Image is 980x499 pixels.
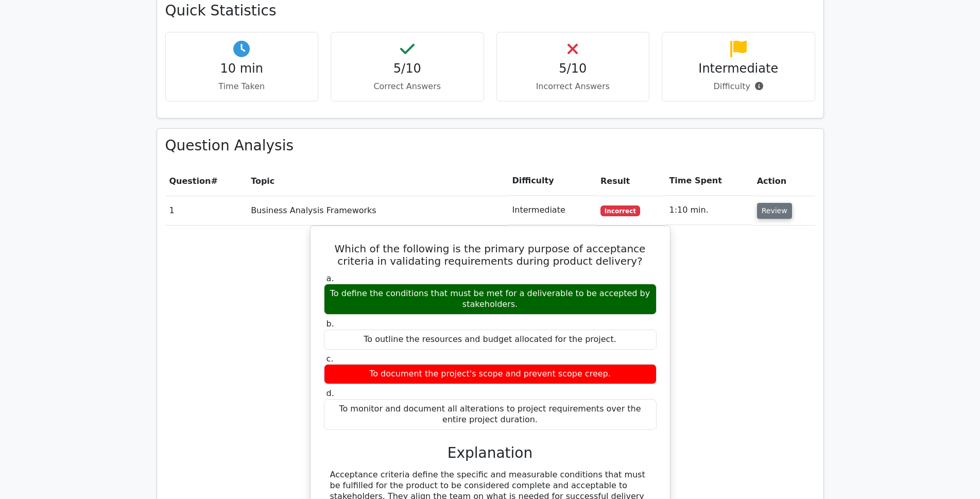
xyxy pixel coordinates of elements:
p: Time Taken [174,80,310,93]
th: Topic [247,166,508,196]
button: Review [757,203,792,219]
p: Correct Answers [339,80,475,93]
div: To outline the resources and budget allocated for the project. [324,330,657,350]
span: d. [326,388,334,398]
span: c. [326,354,334,364]
th: Result [596,166,665,196]
h3: Quick Statistics [165,2,815,20]
th: Action [753,166,815,196]
p: Incorrect Answers [505,80,641,93]
h4: 10 min [174,61,310,76]
th: Time Spent [665,166,752,196]
h3: Explanation [330,444,650,462]
h3: Question Analysis [165,137,815,154]
span: b. [326,319,334,329]
span: Incorrect [600,205,640,216]
h4: 5/10 [505,61,641,76]
span: Question [169,176,211,186]
th: # [165,166,247,196]
td: Intermediate [508,196,596,225]
h4: Intermediate [670,61,806,76]
div: To monitor and document all alterations to project requirements over the entire project duration. [324,399,657,430]
td: Business Analysis Frameworks [247,196,508,225]
h4: 5/10 [339,61,475,76]
th: Difficulty [508,166,596,196]
div: To define the conditions that must be met for a deliverable to be accepted by stakeholders. [324,284,657,315]
h5: Which of the following is the primary purpose of acceptance criteria in validating requirements d... [323,243,658,267]
span: a. [326,273,334,283]
p: Difficulty [670,80,806,93]
div: To document the project's scope and prevent scope creep. [324,364,657,384]
td: 1:10 min. [665,196,752,225]
td: 1 [165,196,247,225]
